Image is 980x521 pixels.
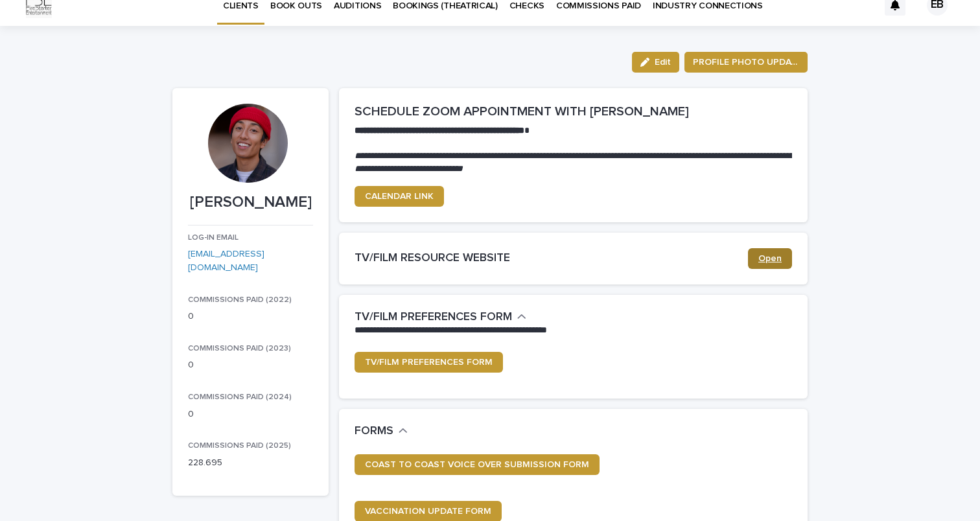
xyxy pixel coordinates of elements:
[365,460,589,469] span: COAST TO COAST VOICE OVER SUBMISSION FORM
[188,296,292,304] span: COMMISSIONS PAID (2022)
[188,456,313,470] p: 228.695
[188,393,292,401] span: COMMISSIONS PAID (2024)
[684,52,808,73] button: PROFILE PHOTO UPDATE
[355,104,792,119] h2: SCHEDULE ZOOM APPOINTMENT WITH [PERSON_NAME]
[188,193,313,212] p: [PERSON_NAME]
[188,345,291,353] span: COMMISSIONS PAID (2023)
[188,358,313,372] p: 0
[355,424,408,439] button: FORMS
[188,234,239,242] span: LOG-IN EMAIL
[355,310,526,325] button: TV/FILM PREFERENCES FORM
[365,507,491,516] span: VACCINATION UPDATE FORM
[693,56,799,69] span: PROFILE PHOTO UPDATE
[748,248,792,269] a: Open
[355,454,600,475] a: COAST TO COAST VOICE OVER SUBMISSION FORM
[632,52,679,73] button: Edit
[355,251,748,266] h2: TV/FILM RESOURCE WEBSITE
[758,254,782,263] span: Open
[355,186,444,207] a: CALENDAR LINK
[188,310,313,323] p: 0
[655,58,671,67] span: Edit
[188,249,264,272] a: [EMAIL_ADDRESS][DOMAIN_NAME]
[355,352,503,373] a: TV/FILM PREFERENCES FORM
[365,192,434,201] span: CALENDAR LINK
[188,442,291,450] span: COMMISSIONS PAID (2025)
[365,358,493,367] span: TV/FILM PREFERENCES FORM
[355,310,512,325] h2: TV/FILM PREFERENCES FORM
[355,424,393,439] h2: FORMS
[188,408,313,421] p: 0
